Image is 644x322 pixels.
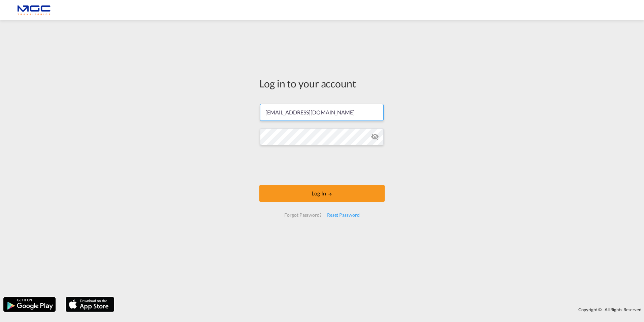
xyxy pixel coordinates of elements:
iframe: reCAPTCHA [271,152,373,178]
div: Log in to your account [259,76,385,90]
img: 92835000d1c111ee8b33af35afdd26c7.png [10,3,56,18]
button: LOGIN [259,185,385,202]
div: Forgot Password? [282,209,324,221]
div: Reset Password [324,209,362,221]
div: Copyright © . All Rights Reserved [118,304,644,315]
input: Enter email/phone number [260,104,384,121]
img: google.png [3,296,56,313]
md-icon: icon-eye-off [371,133,379,141]
img: apple.png [65,296,115,313]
